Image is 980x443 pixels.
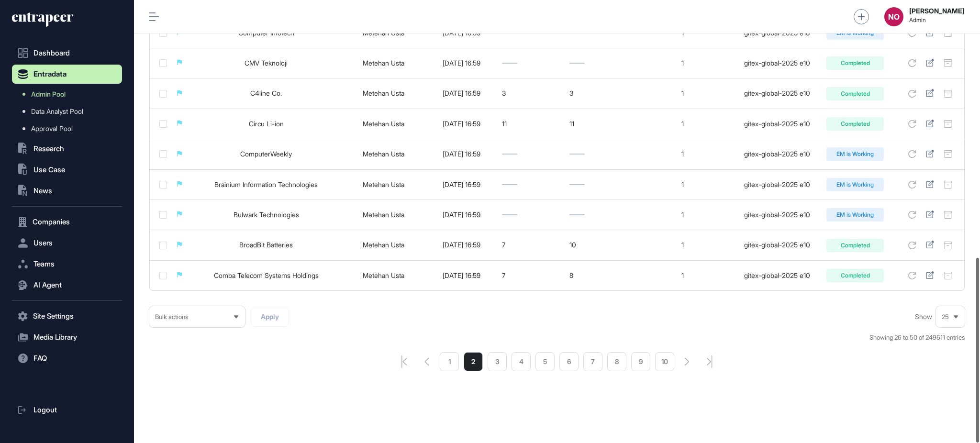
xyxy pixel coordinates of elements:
[234,210,299,219] a: Bulwark Technologies
[655,352,674,371] a: 10
[569,272,627,279] div: 8
[502,272,560,279] div: 7
[401,355,407,368] a: pagination-first-page-button
[33,145,64,153] span: Research
[33,187,52,195] span: News
[12,181,122,200] button: News
[33,70,67,78] span: Entradata
[637,120,728,128] div: 1
[363,271,404,279] a: Metehan Usta
[502,120,560,128] div: 11
[31,90,66,98] span: Admin Pool
[240,150,292,158] a: ComputerWeekly
[214,271,319,279] a: Comba Telecom Systems Holdings
[431,89,492,97] div: [DATE] 16:59
[239,241,293,249] a: BroadBit Batteries
[535,352,555,371] a: 5
[826,178,884,191] div: EM is Working
[12,276,122,295] button: AI Agent
[363,89,404,97] a: Metehan Usta
[431,120,492,128] div: [DATE] 16:59
[512,352,531,371] a: 4
[431,211,492,219] div: [DATE] 16:59
[440,352,459,371] li: 1
[33,260,55,268] span: Teams
[363,150,404,158] a: Metehan Usta
[738,181,817,188] div: gitex-global-2025 e10
[826,117,884,131] div: Completed
[826,87,884,100] div: Completed
[33,333,77,341] span: Media Library
[12,44,122,63] a: Dashboard
[17,120,122,137] a: Approval Pool
[12,65,122,84] button: Entradata
[12,233,122,253] button: Users
[738,272,817,279] div: gitex-global-2025 e10
[12,255,122,274] button: Teams
[464,352,483,371] li: 2
[33,239,53,247] span: Users
[738,241,817,249] div: gitex-global-2025 e10
[631,352,650,371] a: 9
[363,59,404,67] a: Metehan Usta
[909,17,965,23] span: Admin
[12,160,122,179] button: Use Case
[869,333,965,343] div: Showing 26 to 50 of 249611 entries
[214,180,318,188] a: Brainium Information Technologies
[738,89,817,97] div: gitex-global-2025 e10
[915,313,932,321] span: Show
[31,108,83,115] span: Data Analyst Pool
[738,150,817,158] div: gitex-global-2025 e10
[707,355,713,368] a: search-pagination-last-page-button
[826,208,884,221] div: EM is Working
[363,180,404,188] a: Metehan Usta
[826,239,884,252] div: Completed
[431,150,492,158] div: [DATE] 16:59
[502,241,560,249] div: 7
[637,59,728,67] div: 1
[363,241,404,249] a: Metehan Usta
[12,328,122,347] button: Media Library
[33,354,47,362] span: FAQ
[738,120,817,128] div: gitex-global-2025 e10
[33,166,65,174] span: Use Case
[637,272,728,279] div: 1
[363,120,404,128] a: Metehan Usta
[559,352,579,371] a: 6
[502,89,560,97] div: 3
[33,312,74,320] span: Site Settings
[12,212,122,232] button: Companies
[33,281,62,289] span: AI Agent
[583,352,602,371] a: 7
[488,352,507,371] a: 3
[12,400,122,420] a: Logout
[363,29,404,37] a: Metehan Usta
[607,352,626,371] a: 8
[31,125,73,133] span: Approval Pool
[826,56,884,70] div: Completed
[738,211,817,219] div: gitex-global-2025 e10
[637,89,728,97] div: 1
[155,313,188,321] span: Bulk actions
[569,120,627,128] div: 11
[33,49,70,57] span: Dashboard
[884,7,903,26] button: NO
[12,307,122,326] button: Site Settings
[637,181,728,188] div: 1
[637,241,728,249] div: 1
[431,272,492,279] div: [DATE] 16:59
[637,150,728,158] div: 1
[424,358,429,365] a: pagination-prev-button
[17,103,122,120] a: Data Analyst Pool
[942,313,949,321] span: 25
[431,181,492,188] div: [DATE] 16:59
